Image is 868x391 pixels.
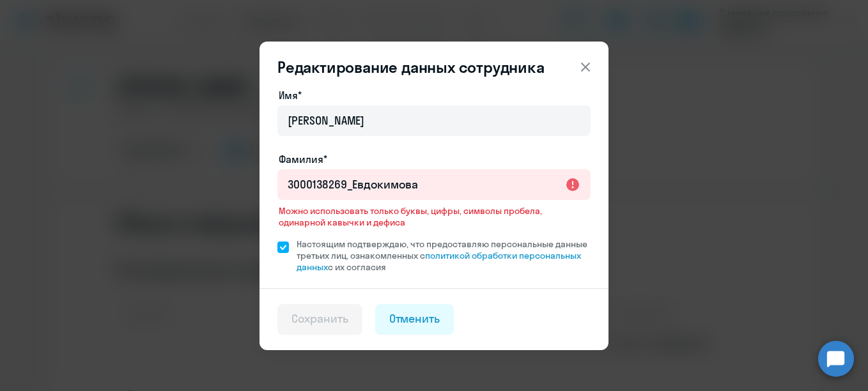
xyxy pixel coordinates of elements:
a: политикой обработки персональных данных [297,250,581,273]
button: Отменить [375,304,454,335]
label: Фамилия* [279,151,327,167]
span: Можно использовать только буквы, цифры, символы пробела, одинарной кавычки и дефиса [279,205,589,228]
div: Сохранить [291,310,348,327]
header: Редактирование данных сотрудника [260,57,608,77]
span: Настоящим подтверждаю, что предоставляю персональные данные третьих лиц, ознакомленных с с их сог... [297,238,591,273]
div: Отменить [389,310,440,327]
button: Сохранить [277,304,362,335]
